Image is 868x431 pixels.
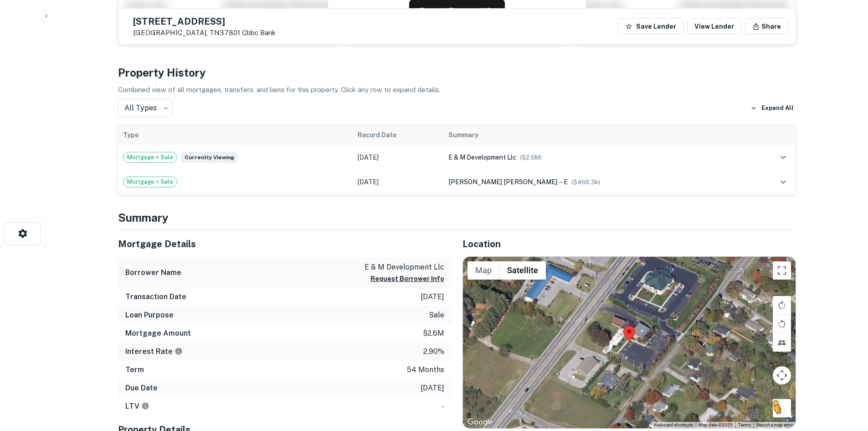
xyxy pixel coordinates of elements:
[118,237,452,251] h5: Mortgage Details
[125,267,181,278] h6: Borrower Name
[773,333,791,352] button: Tilt map
[822,358,868,402] iframe: Chat Widget
[125,364,144,375] h6: Term
[181,152,238,163] span: Currently viewing
[141,402,149,410] svg: LTVs displayed on the website are for informational purposes only and may be reported incorrectly...
[756,422,793,427] a: Report a map error
[133,17,276,26] h5: [STREET_ADDRESS]
[654,422,693,428] button: Keyboard shortcuts
[133,29,276,37] p: [GEOGRAPHIC_DATA], TN37801
[564,178,568,186] span: e
[499,261,546,280] button: Show satellite imagery
[125,346,183,357] h6: Interest Rate
[353,170,444,194] td: [DATE]
[429,310,444,321] p: sale
[773,261,791,280] button: Toggle fullscreen view
[118,84,796,95] p: Combined view of all mortgages, transfers, and liens for this property. Click any row to expand d...
[773,315,791,333] button: Rotate map counterclockwise
[773,296,791,314] button: Rotate map clockwise
[465,416,495,428] a: Open this area in Google Maps (opens a new window)
[448,177,744,187] div: →
[465,416,495,428] img: Google
[738,422,751,427] a: Terms (opens in new tab)
[423,328,444,339] p: $2.6m
[118,209,796,226] h4: Summary
[175,347,183,355] svg: The interest rates displayed on the website are for informational purposes only and may be report...
[123,177,177,187] span: Mortgage + Sale
[125,310,174,321] h6: Loan Purpose
[467,261,499,280] button: Show street map
[353,145,444,170] td: [DATE]
[699,422,733,427] span: Map data ©2025
[462,237,796,251] h5: Location
[125,291,186,302] h6: Transaction Date
[520,154,542,161] span: ($ 2.6M )
[118,125,354,145] th: Type
[423,346,444,357] p: 2.90%
[407,364,444,375] p: 54 months
[421,291,444,302] p: [DATE]
[125,383,158,394] h6: Due Date
[773,399,791,417] button: Drag Pegman onto the map to open Street View
[776,150,791,165] button: expand row
[448,154,516,161] span: e & m development llc
[618,18,683,35] button: Save Lender
[118,64,796,81] h4: Property History
[773,366,791,384] button: Map camera controls
[242,29,276,36] a: Cbbc Bank
[125,328,191,339] h6: Mortgage Amount
[125,401,149,412] h6: LTV
[442,401,444,412] p: -
[353,125,444,145] th: Record Date
[687,18,741,35] a: View Lender
[118,99,173,117] div: All Types
[370,273,444,284] button: Request Borrower Info
[776,174,791,190] button: expand row
[748,101,796,115] button: Expand All
[365,262,444,273] p: e & m development llc
[421,383,444,394] p: [DATE]
[745,18,788,35] button: Share
[123,153,177,162] span: Mortgage + Sale
[444,125,749,145] th: Summary
[571,179,600,186] span: ($ 466.3k )
[448,178,557,186] span: [PERSON_NAME] [PERSON_NAME]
